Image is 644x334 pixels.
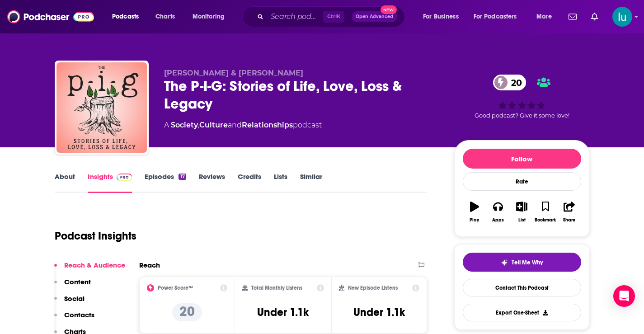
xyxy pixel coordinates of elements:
[536,10,552,23] span: More
[463,304,581,321] button: Export One-Sheet
[463,149,581,169] button: Follow
[502,75,526,90] span: 20
[300,172,322,193] a: Similar
[139,261,160,269] h2: Reach
[475,112,569,119] span: Good podcast? Give it some love!
[463,279,581,296] a: Contact This Podcast
[518,217,526,223] div: List
[64,261,125,269] p: Reach & Audience
[463,253,581,272] button: tell me why sparkleTell Me Why
[353,306,405,319] h3: Under 1.1k
[54,261,125,278] button: Reach & Audience
[106,9,150,24] button: open menu
[64,278,91,286] p: Content
[468,9,530,24] button: open menu
[150,9,180,24] a: Charts
[510,196,533,228] button: List
[164,120,322,131] div: A podcast
[199,172,225,193] a: Reviews
[535,217,556,223] div: Bookmark
[55,229,136,243] h1: Podcast Insights
[198,121,199,129] span: ,
[352,11,397,22] button: Open AdvancedNew
[463,196,486,228] button: Play
[356,14,393,19] span: Open Advanced
[348,285,398,291] h2: New Episode Listens
[612,7,632,27] button: Show profile menu
[381,5,397,14] span: New
[267,9,323,24] input: Search podcasts, credits, & more...
[501,259,508,266] img: tell me why sparkle
[164,69,303,77] span: [PERSON_NAME] & [PERSON_NAME]
[228,121,242,129] span: and
[474,10,517,23] span: For Podcasters
[172,303,202,321] p: 20
[199,121,228,129] a: Culture
[56,62,147,153] img: The P-I-G: Stories of Life, Love, Loss & Legacy
[588,9,602,24] a: Show notifications dropdown
[55,172,75,193] a: About
[274,172,287,193] a: Lists
[557,196,581,228] button: Share
[54,294,85,311] button: Social
[117,174,132,181] img: Podchaser Pro
[530,9,563,24] button: open menu
[64,294,85,303] p: Social
[155,10,175,23] span: Charts
[179,174,186,180] div: 17
[242,121,293,129] a: Relationships
[238,172,261,193] a: Credits
[470,217,479,223] div: Play
[612,7,632,27] img: User Profile
[145,172,186,193] a: Episodes17
[323,11,344,23] span: Ctrl K
[158,285,193,291] h2: Power Score™
[186,9,236,24] button: open menu
[257,306,309,319] h3: Under 1.1k
[565,9,580,24] a: Show notifications dropdown
[512,259,543,266] span: Tell Me Why
[193,10,225,23] span: Monitoring
[463,172,581,191] div: Rate
[612,7,632,27] span: Logged in as lusodano
[493,75,526,90] a: 20
[251,285,302,291] h2: Total Monthly Listens
[563,217,575,223] div: Share
[88,172,132,193] a: InsightsPodchaser Pro
[112,10,139,23] span: Podcasts
[534,196,557,228] button: Bookmark
[171,121,198,129] a: Society
[454,69,590,125] div: 20Good podcast? Give it some love!
[54,310,94,327] button: Contacts
[486,196,510,228] button: Apps
[251,6,414,27] div: Search podcasts, credits, & more...
[64,310,94,319] p: Contacts
[492,217,504,223] div: Apps
[613,285,635,307] div: Open Intercom Messenger
[54,278,91,294] button: Content
[423,10,459,23] span: For Business
[417,9,470,24] button: open menu
[7,8,94,25] img: Podchaser - Follow, Share and Rate Podcasts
